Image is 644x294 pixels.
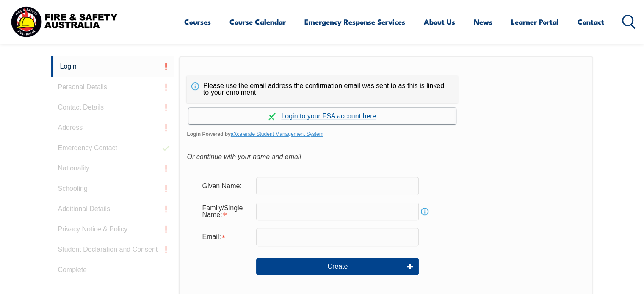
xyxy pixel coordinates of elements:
[195,229,256,245] div: Email is required.
[187,128,585,140] span: Login Powered by
[195,200,256,223] div: Family/Single Name is required.
[268,113,276,120] img: Log in withaxcelerate
[184,11,211,33] a: Courses
[424,11,455,33] a: About Us
[511,11,559,33] a: Learner Portal
[474,11,492,33] a: News
[229,11,286,33] a: Course Calendar
[304,11,405,33] a: Emergency Response Services
[578,11,604,33] a: Contact
[187,151,585,163] div: Or continue with your name and email
[419,206,431,217] a: Info
[187,76,458,103] div: Please use the email address the confirmation email was sent to as this is linked to your enrolment
[256,258,419,275] button: Create
[51,56,175,77] a: Login
[231,131,323,137] a: aXcelerate Student Management System
[195,178,256,194] div: Given Name:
